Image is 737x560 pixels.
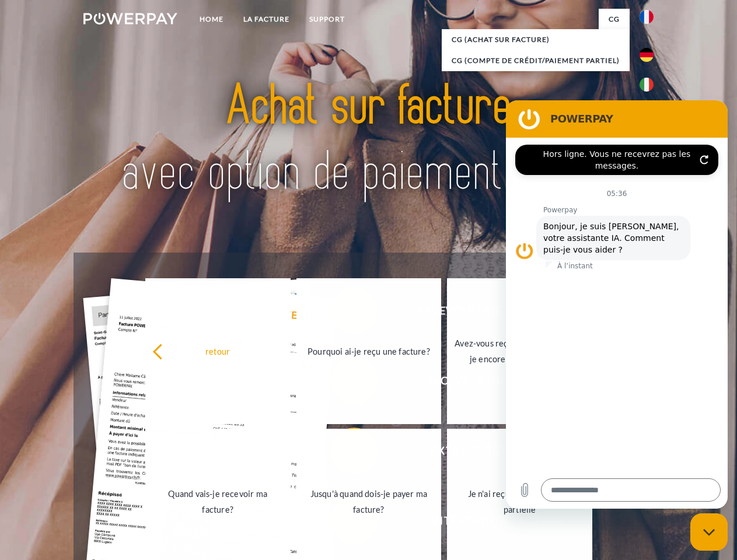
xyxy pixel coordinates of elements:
[690,513,728,551] iframe: Bouton de lancement de la fenêtre de messagerie, conversation en cours
[233,9,299,30] a: LA FACTURE
[303,343,435,359] div: Pourquoi ai-je reçu une facture?
[640,10,654,24] img: fr
[190,9,233,30] a: Home
[640,48,654,62] img: de
[442,50,630,71] a: CG (Compte de crédit/paiement partiel)
[83,13,177,24] img: logo-powerpay-white.svg
[299,9,355,30] a: Support
[640,78,654,92] img: it
[111,56,626,223] img: title-powerpay_fr.svg
[442,29,630,50] a: CG (achat sur facture)
[599,9,630,30] a: CG
[152,343,284,359] div: retour
[506,100,728,509] iframe: Fenêtre de messagerie
[454,335,585,367] div: Avez-vous reçu mes paiements, ai-je encore un solde ouvert?
[303,486,435,517] div: Jusqu'à quand dois-je payer ma facture?
[447,278,592,424] a: Avez-vous reçu mes paiements, ai-je encore un solde ouvert?
[152,486,284,517] div: Quand vais-je recevoir ma facture?
[454,486,585,517] div: Je n'ai reçu qu'une livraison partielle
